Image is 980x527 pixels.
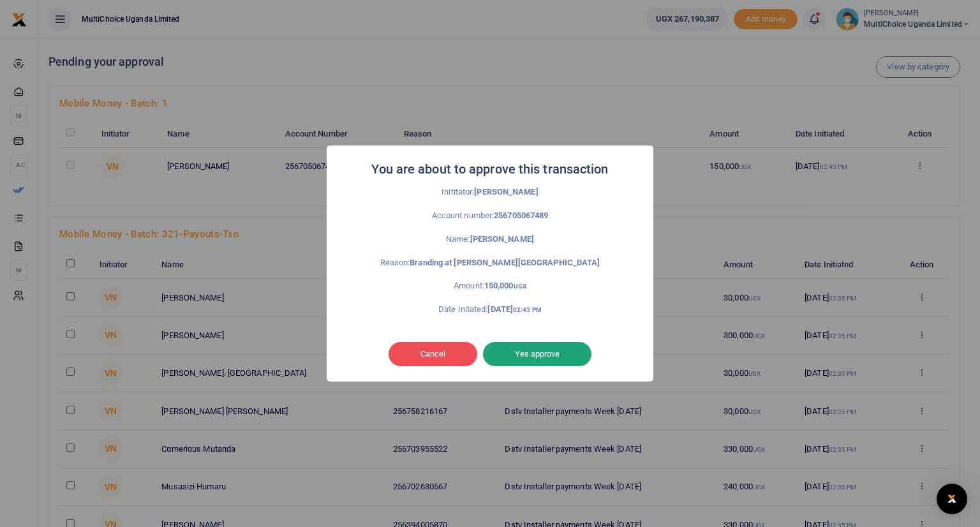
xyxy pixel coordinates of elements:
[494,211,548,220] strong: 256705067489
[474,187,538,197] strong: [PERSON_NAME]
[487,304,541,314] strong: [DATE]
[410,258,600,267] strong: Branding at [PERSON_NAME][GEOGRAPHIC_DATA]
[484,281,526,290] strong: 150,000
[483,342,591,366] button: Yes approve
[937,484,967,514] div: Open Intercom Messenger
[371,158,608,181] h2: You are about to approve this transaction
[355,303,625,316] p: Date Initated:
[355,279,625,293] p: Amount:
[355,209,625,223] p: Account number:
[389,342,477,366] button: Cancel
[355,256,625,270] p: Reason:
[513,306,542,313] small: 02:43 PM
[355,233,625,246] p: Name:
[514,283,526,290] small: UGX
[470,234,534,244] strong: [PERSON_NAME]
[355,186,625,199] p: Inititator:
